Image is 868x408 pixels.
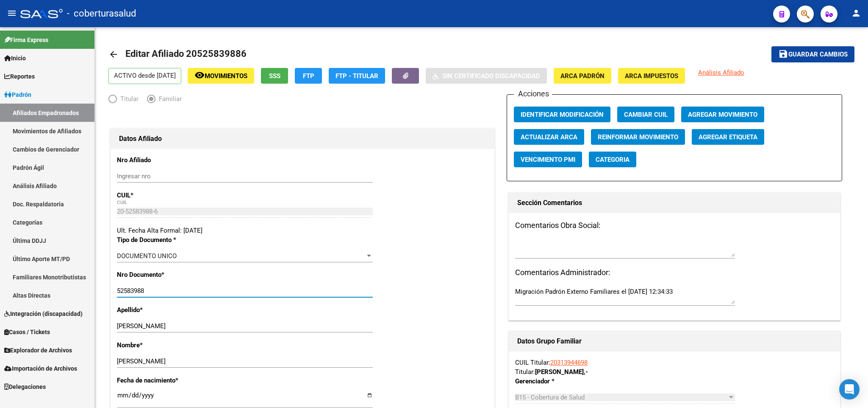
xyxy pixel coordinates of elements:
[624,111,668,118] span: Cambiar CUIL
[117,226,488,235] div: Ult. Fecha Alta Formal: [DATE]
[155,94,182,104] span: Familiar
[698,69,744,76] span: Análisis Afiliado
[560,72,605,80] span: ARCA Padrón
[119,132,486,146] h1: Datos Afiliado
[521,156,575,163] span: Vencimiento PMI
[515,267,834,279] h3: Comentarios Administrador:
[269,72,280,80] span: SSS
[426,68,547,84] button: Sin Certificado Discapacidad
[117,235,228,245] p: Tipo de Documento *
[7,8,17,18] mat-icon: menu
[514,88,552,100] h3: Acciones
[514,107,610,122] button: Identificar Modificación
[618,68,685,84] button: ARCA Impuestos
[4,72,35,81] span: Reportes
[521,133,577,141] span: Actualizar ARCA
[688,111,757,118] span: Agregar Movimiento
[4,35,48,45] span: Firma Express
[517,335,832,348] h1: Datos Grupo Familiar
[778,49,788,59] mat-icon: save
[108,68,181,84] p: ACTIVO desde [DATE]
[617,107,674,122] button: Cambiar CUIL
[788,51,848,59] span: Guardar cambios
[194,70,205,80] mat-icon: remove_red_eye
[515,394,585,401] span: B15 - Cobertura de Salud
[117,94,139,104] span: Titular
[591,129,685,145] button: Reinformar Movimiento
[699,133,757,141] span: Agregar Etiqueta
[589,152,636,167] button: Categoria
[117,305,228,315] p: Apellido
[596,156,630,163] span: Categoria
[514,129,584,145] button: Actualizar ARCA
[205,72,247,80] span: Movimientos
[4,382,46,391] span: Delegaciones
[515,358,834,377] div: CUIL Titular: Titular:
[692,129,764,145] button: Agregar Etiqueta
[515,219,834,231] h3: Comentarios Obra Social:
[4,364,77,373] span: Importación de Archivos
[261,68,288,84] button: SSS
[550,359,588,366] a: 20313944698
[329,68,385,84] button: FTP - Titular
[67,4,136,23] span: - coberturasalud
[117,155,228,165] p: Nro Afiliado
[4,53,26,63] span: Inicio
[517,196,832,210] h1: Sección Comentarios
[117,191,228,200] p: CUIL
[4,90,31,99] span: Padrón
[117,270,228,279] p: Nro Documento
[336,72,378,80] span: FTP - Titular
[851,8,861,18] mat-icon: person
[584,368,585,376] span: ,
[598,133,678,141] span: Reinformar Movimiento
[625,72,678,80] span: ARCA Impuestos
[117,252,177,260] span: DOCUMENTO UNICO
[125,48,247,59] span: Editar Afiliado 20525839886
[117,376,228,385] p: Fecha de nacimiento
[554,68,611,84] button: ARCA Padrón
[4,327,50,337] span: Casos / Tickets
[514,152,582,167] button: Vencimiento PMI
[4,309,83,318] span: Integración (discapacidad)
[521,111,604,118] span: Identificar Modificación
[108,49,119,59] mat-icon: arrow_back
[839,379,860,400] div: Open Intercom Messenger
[442,72,540,80] span: Sin Certificado Discapacidad
[108,97,190,104] mat-radio-group: Elija una opción
[515,377,611,386] p: Gerenciador *
[771,46,854,62] button: Guardar cambios
[4,346,72,355] span: Explorador de Archivos
[188,68,254,84] button: Movimientos
[681,107,764,122] button: Agregar Movimiento
[535,368,588,376] strong: [PERSON_NAME] -
[295,68,322,84] button: FTP
[303,72,314,80] span: FTP
[117,340,228,350] p: Nombre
